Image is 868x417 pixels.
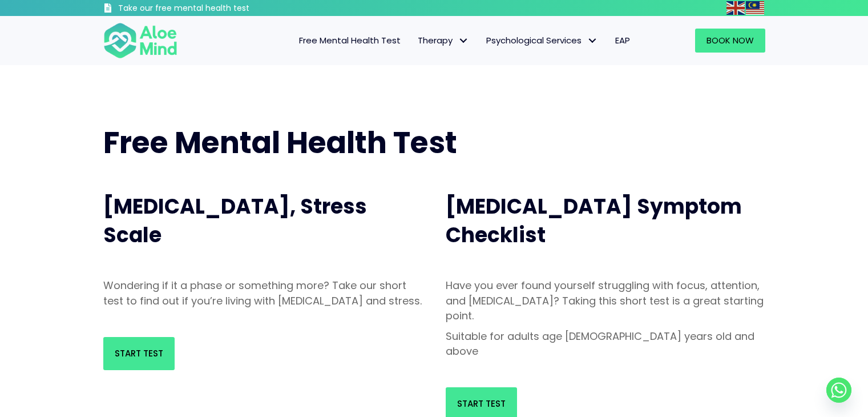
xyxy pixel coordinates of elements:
[726,1,745,15] img: en
[103,337,175,370] a: Start Test
[607,29,639,53] a: EAP
[409,29,478,53] a: TherapyTherapy: submenu
[726,1,746,14] a: English
[486,34,598,46] span: Psychological Services
[299,34,401,46] span: Free Mental Health Test
[103,278,423,308] p: Wondering if it a phase or something more? Take our short test to find out if you’re living with ...
[584,33,601,49] span: Psychological Services: submenu
[103,3,310,16] a: Take our free mental health test
[103,122,457,163] span: Free Mental Health Test
[746,1,765,14] a: Malay
[455,33,472,49] span: Therapy: submenu
[826,378,851,403] a: Whatsapp
[103,22,177,59] img: Aloe mind Logo
[118,3,310,14] h3: Take our free mental health test
[418,34,469,46] span: Therapy
[446,278,765,323] p: Have you ever found yourself struggling with focus, attention, and [MEDICAL_DATA]? Taking this sh...
[746,1,764,15] img: ms
[695,29,765,53] a: Book Now
[115,347,163,359] span: Start Test
[478,29,607,53] a: Psychological ServicesPsychological Services: submenu
[192,29,639,53] nav: Menu
[290,29,409,53] a: Free Mental Health Test
[706,34,754,46] span: Book Now
[103,192,367,250] span: [MEDICAL_DATA], Stress Scale
[446,329,765,359] p: Suitable for adults age [DEMOGRAPHIC_DATA] years old and above
[446,192,742,250] span: [MEDICAL_DATA] Symptom Checklist
[615,34,630,46] span: EAP
[457,398,506,410] span: Start Test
